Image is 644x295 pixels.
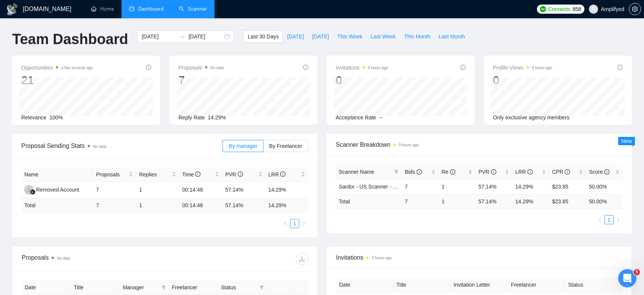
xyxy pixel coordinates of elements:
span: Time [182,171,200,178]
span: info-circle [303,65,308,70]
th: Replies [136,167,179,182]
span: Bids [405,169,422,175]
li: Previous Page [595,215,605,224]
span: dashboard [129,6,134,11]
span: setting [629,6,641,12]
span: PVR [478,169,496,175]
button: This Month [400,30,434,43]
td: 50.00 % [586,194,623,209]
div: 0 [336,73,388,87]
span: Only exclusive agency members [493,114,570,121]
li: Previous Page [281,219,290,228]
span: Replies [139,170,170,179]
th: Invitation Letter [451,278,508,292]
th: Name [21,167,93,182]
td: $23.85 [549,179,586,194]
span: No data [93,144,106,149]
td: 50.00% [586,179,623,194]
span: Score [589,169,609,175]
input: Start date [142,32,176,41]
td: $ 23.85 [549,194,586,209]
span: [DATE] [312,32,329,41]
span: [DATE] [287,32,304,41]
button: right [614,215,623,224]
iframe: Intercom live chat [618,269,636,287]
span: right [301,221,306,226]
div: Removed Account [36,186,79,194]
td: 57.14 % [222,198,265,213]
td: 14.29% [265,182,308,198]
span: LRR [515,169,533,175]
li: Next Page [614,215,623,224]
a: Sardor - US Scanner - Not boosted [339,184,421,190]
span: info-circle [195,171,200,177]
button: right [299,219,308,228]
td: 57.14% [222,182,265,198]
span: left [598,217,602,222]
span: Invitations [336,253,622,262]
th: Date [22,280,71,295]
span: This Week [337,32,362,41]
span: info-circle [527,169,533,174]
td: 1 [136,198,179,213]
span: Manager [123,283,158,292]
span: filter [160,282,167,293]
span: 14.29% [208,114,226,121]
span: Connects: [548,5,571,13]
span: No data [57,256,70,260]
time: 9 hours ago [372,256,392,260]
span: Last Week [371,32,396,41]
td: 1 [439,179,475,194]
a: 1 [605,216,613,224]
span: Proposals [96,170,127,179]
a: homeHome [91,6,114,12]
td: 7 [402,179,439,194]
span: filter [393,166,400,178]
span: Dashboard [138,6,164,12]
button: left [595,215,605,224]
span: Scanner Name [339,169,374,175]
button: Last 30 Days [243,30,283,43]
li: Next Page [299,219,308,228]
time: 9 hours ago [368,66,388,70]
span: info-circle [491,169,496,174]
span: download [296,256,308,262]
button: setting [629,3,641,15]
span: Relevance [21,114,46,121]
th: Status [565,278,622,292]
span: -- [379,114,383,121]
span: info-circle [238,171,243,177]
img: RA [24,185,34,195]
th: Freelancer [508,278,565,292]
button: This Week [333,30,366,43]
button: left [281,219,290,228]
img: gigradar-bm.png [30,189,35,195]
span: swap-right [179,33,185,40]
th: Manager [120,280,169,295]
th: Freelancer [169,280,218,295]
span: Scanner Breakdown [336,140,623,149]
time: a few seconds ago [61,66,93,70]
td: 57.14 % [475,194,512,209]
button: [DATE] [283,30,308,43]
img: upwork-logo.png [540,6,546,12]
h1: Team Dashboard [12,30,128,48]
span: info-circle [417,169,422,174]
span: filter [161,285,166,290]
img: logo [6,3,18,16]
td: Total [336,194,402,209]
td: 7 [93,182,136,198]
div: 0 [493,73,552,87]
span: filter [259,285,264,290]
span: left [283,221,288,226]
td: Total [21,198,93,213]
td: 7 [402,194,439,209]
span: LRR [268,171,286,178]
th: Date [336,278,393,292]
input: End date [188,32,223,41]
span: info-circle [280,171,286,177]
a: searchScanner [179,6,207,12]
td: 14.29% [512,179,549,194]
span: By Freelancer [269,143,302,149]
span: user [591,6,596,12]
